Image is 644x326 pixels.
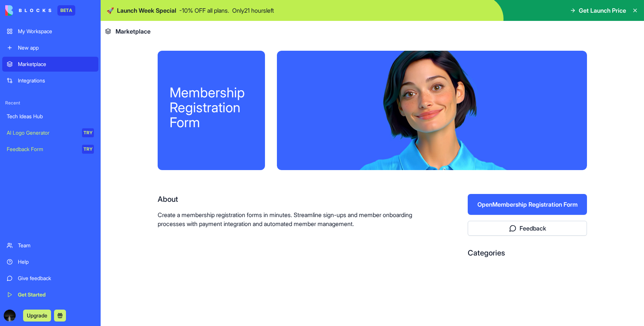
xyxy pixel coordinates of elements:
a: Team [2,238,98,253]
a: Tech Ideas Hub [2,109,98,124]
img: ACg8ocIYwQNFhVjong85KALi7b2aivYrX7LDP3SrJS2PaIu72bWx0gZn=s96-c [4,310,16,322]
a: Give feedback [2,271,98,286]
a: My Workspace [2,24,98,39]
p: Create a membership registration forms in minutes. Streamline sign-ups and member onboarding proc... [158,210,420,228]
div: My Workspace [18,28,94,35]
span: Launch Week Special [117,6,176,15]
p: Only 21 hours left [232,6,274,15]
div: Help [18,258,94,266]
a: BETA [5,5,75,16]
p: - 10 % OFF all plans. [179,6,229,15]
div: Feedback Form [7,145,77,153]
span: Recent [2,100,98,106]
a: Upgrade [23,311,51,319]
a: New app [2,40,98,55]
div: Get Started [18,291,94,298]
span: Marketplace [116,27,151,36]
div: Integrations [18,77,94,84]
div: TRY [82,145,94,154]
div: New app [18,44,94,51]
img: logo [5,5,51,16]
div: Membership Registration Form [170,85,253,130]
div: AI Logo Generator [7,129,77,137]
div: TRY [82,128,94,137]
button: Feedback [468,221,587,236]
button: OpenMembership Registration Form [468,194,587,215]
div: About [158,194,420,204]
a: OpenMembership Registration Form [468,201,587,208]
a: Marketplace [2,57,98,72]
button: Upgrade [23,310,51,322]
div: Give feedback [18,275,94,282]
a: Get Started [2,287,98,302]
a: Feedback FormTRY [2,142,98,157]
span: Get Launch Price [579,6,626,15]
a: Help [2,254,98,269]
a: AI Logo GeneratorTRY [2,125,98,140]
div: Tech Ideas Hub [7,113,94,120]
div: Team [18,242,94,249]
div: Marketplace [18,60,94,68]
div: BETA [57,5,75,16]
span: 🚀 [107,6,114,15]
div: Categories [468,248,587,258]
a: Integrations [2,73,98,88]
